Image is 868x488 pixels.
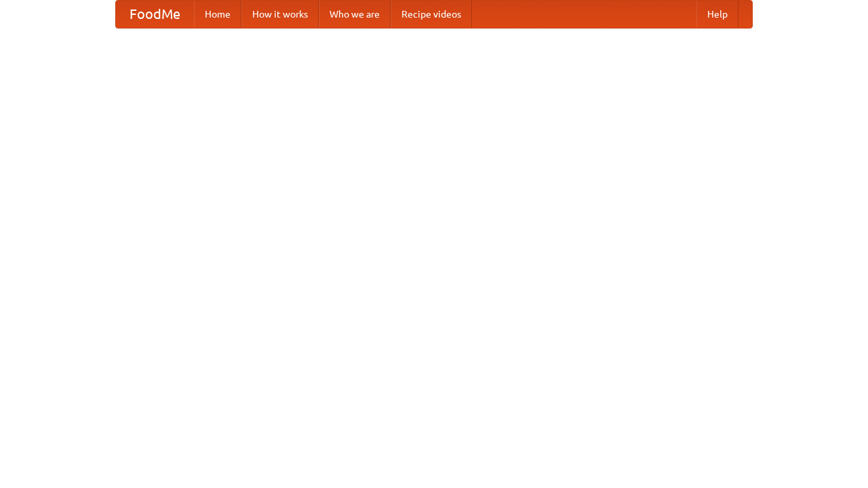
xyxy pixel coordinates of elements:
[696,1,738,28] a: Help
[319,1,391,28] a: Who we are
[241,1,319,28] a: How it works
[116,1,194,28] a: FoodMe
[391,1,472,28] a: Recipe videos
[194,1,241,28] a: Home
